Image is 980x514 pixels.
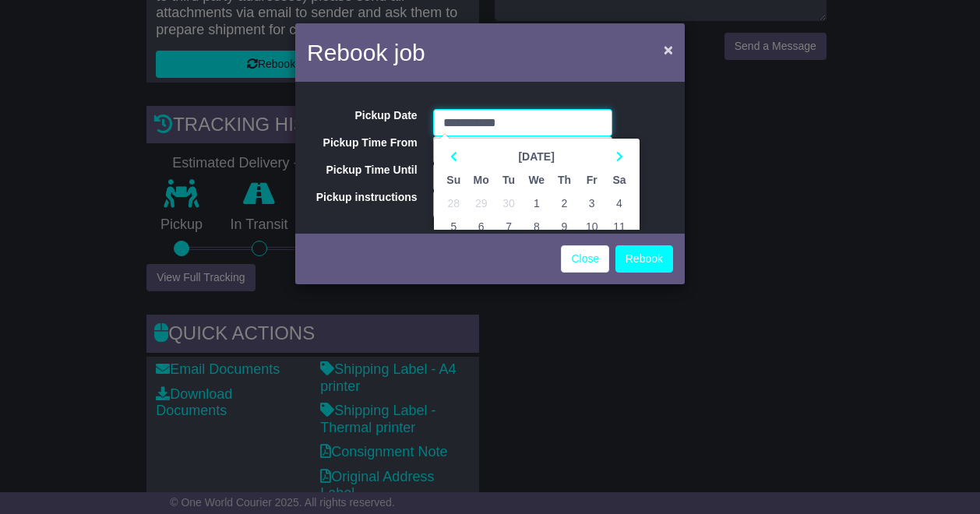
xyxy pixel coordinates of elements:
td: 11 [605,215,633,238]
label: Pickup Time Until [295,164,425,177]
th: Fr [578,168,605,192]
th: We [523,168,551,192]
th: Tu [495,168,522,192]
button: Rebook [615,245,673,273]
span: × [664,40,673,58]
a: Close [561,245,609,273]
td: 1 [523,192,551,215]
td: 10 [578,215,605,238]
th: Su [440,168,467,192]
h4: Rebook job [307,35,425,70]
label: Pickup Date [295,109,425,122]
label: Pickup Time From [295,136,425,150]
label: Pickup instructions [295,191,425,204]
td: 7 [495,215,522,238]
td: 8 [523,215,551,238]
th: Sa [605,168,633,192]
td: 5 [440,215,467,238]
td: 4 [605,192,633,215]
th: Select Month [467,145,605,168]
td: 28 [440,192,467,215]
td: 2 [551,192,578,215]
td: 6 [467,215,495,238]
td: 3 [578,192,605,215]
button: Close [656,33,681,65]
th: Th [551,168,578,192]
th: Mo [467,168,495,192]
td: 29 [467,192,495,215]
td: 9 [551,215,578,238]
td: 30 [495,192,522,215]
